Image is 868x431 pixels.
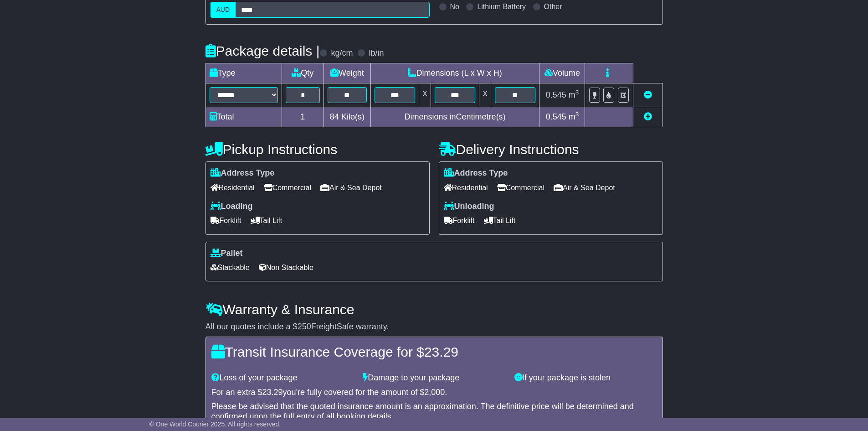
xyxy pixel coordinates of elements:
a: Add new item [644,112,652,121]
h4: Warranty & Insurance [205,302,663,317]
div: For an extra $ you're fully covered for the amount of $ . [211,388,657,398]
sup: 3 [575,89,579,96]
td: 1 [282,107,324,127]
sup: 3 [575,111,579,118]
span: Tail Lift [251,213,282,228]
span: 250 [298,322,311,331]
span: © One World Courier 2025. All rights reserved. [149,421,281,428]
label: lb/in [369,48,384,58]
td: Dimensions in Centimetre(s) [370,107,539,127]
label: No [450,2,459,11]
span: 2,000 [424,388,445,397]
div: If your package is stolen [510,373,662,383]
a: Remove this item [644,90,652,99]
span: Forklift [444,213,475,228]
span: 0.545 [546,90,566,99]
label: Pallet [211,249,243,259]
span: Air & Sea Depot [320,181,382,195]
div: Please be advised that the quoted insurance amount is an approximation. The definitive price will... [211,402,657,421]
label: Unloading [444,202,494,212]
label: Other [544,2,562,11]
span: Tail Lift [484,213,516,228]
span: 0.545 [546,112,566,121]
td: Volume [539,63,585,83]
span: Stackable [211,260,250,275]
td: Kilo(s) [324,107,371,127]
span: Commercial [497,181,544,195]
span: 84 [330,112,339,121]
td: x [419,83,431,107]
span: m [569,112,579,121]
span: m [569,90,579,99]
td: Weight [324,63,371,83]
td: Type [205,63,282,83]
label: Lithium Battery [477,2,526,11]
label: Address Type [444,168,508,178]
div: All our quotes include a $ FreightSafe warranty. [205,322,663,332]
span: 23.29 [262,388,283,397]
td: x [479,83,491,107]
h4: Transit Insurance Coverage for $ [211,344,657,359]
span: Residential [444,181,488,195]
td: Dimensions (L x W x H) [370,63,539,83]
h4: Pickup Instructions [205,142,430,157]
div: Loss of your package [207,373,359,383]
span: Residential [211,181,255,195]
span: Forklift [211,213,241,228]
h4: Package details | [205,43,320,58]
label: Address Type [211,168,275,178]
span: Commercial [264,181,311,195]
h4: Delivery Instructions [439,142,663,157]
span: Air & Sea Depot [554,181,615,195]
td: Total [205,107,282,127]
label: AUD [211,2,236,18]
span: Non Stackable [259,260,313,275]
div: Damage to your package [358,373,510,383]
label: Loading [211,202,253,212]
td: Qty [282,63,324,83]
span: 23.29 [424,344,458,359]
label: kg/cm [331,48,353,58]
